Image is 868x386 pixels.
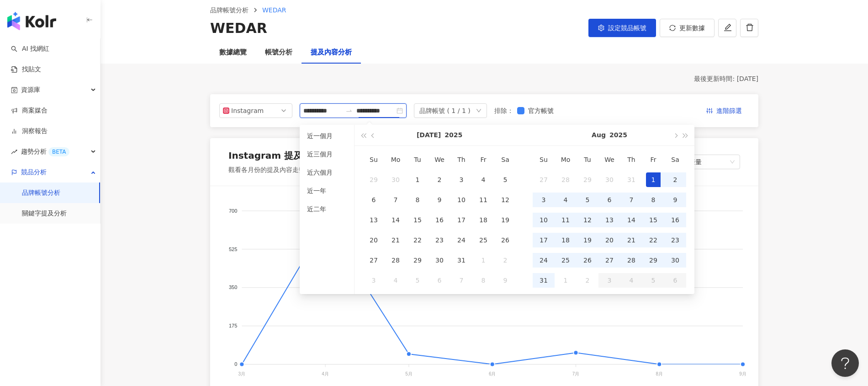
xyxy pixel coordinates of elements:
[429,250,450,270] td: 2025-07-30
[642,190,664,210] td: 2025-08-08
[598,150,620,170] th: We
[385,170,407,190] td: 2025-06-30
[476,273,491,288] div: 8
[322,371,329,376] tspan: 4月
[580,233,595,247] div: 19
[646,172,661,187] div: 1
[345,107,353,114] span: to
[410,233,425,247] div: 22
[533,270,555,290] td: 2025-08-31
[577,270,598,290] td: 2025-09-02
[303,183,350,198] li: 近一年
[388,213,403,227] div: 14
[494,230,516,250] td: 2025-07-26
[407,150,429,170] th: Tu
[11,106,48,115] a: 商案媒合
[624,193,639,207] div: 7
[429,230,450,250] td: 2025-07-23
[11,65,41,74] a: 找貼文
[580,273,595,288] div: 2
[419,104,471,118] div: 品牌帳號 ( 1 / 1 )
[602,253,617,268] div: 27
[664,250,686,270] td: 2025-08-30
[608,24,646,32] span: 設定競品帳號
[555,230,577,250] td: 2025-08-18
[363,270,385,290] td: 2025-08-03
[624,213,639,227] div: 14
[429,170,450,190] td: 2025-07-02
[210,19,267,38] div: WEDAR
[265,47,292,58] div: 帳號分析
[410,193,425,207] div: 8
[407,230,429,250] td: 2025-07-22
[555,150,577,170] th: Mo
[7,12,56,30] img: logo
[450,210,472,230] td: 2025-07-17
[22,188,60,198] a: 品牌帳號分析
[366,172,381,187] div: 29
[410,213,425,227] div: 15
[229,323,237,328] tspan: 175
[231,104,261,118] div: Instagram
[602,233,617,247] div: 20
[454,273,469,288] div: 7
[366,253,381,268] div: 27
[494,190,516,210] td: 2025-07-12
[454,172,469,187] div: 3
[646,253,661,268] div: 29
[602,193,617,207] div: 6
[533,230,555,250] td: 2025-08-17
[602,172,617,187] div: 30
[724,23,732,32] span: edit
[476,233,491,247] div: 25
[303,165,350,180] li: 近六個月
[577,170,598,190] td: 2025-07-29
[668,172,683,187] div: 2
[432,233,447,247] div: 23
[577,210,598,230] td: 2025-08-12
[303,147,350,161] li: 近三個月
[536,193,551,207] div: 3
[303,129,350,143] li: 近一個月
[450,270,472,290] td: 2025-08-07
[432,253,447,268] div: 30
[363,230,385,250] td: 2025-07-20
[494,210,516,230] td: 2025-07-19
[363,190,385,210] td: 2025-07-06
[363,250,385,270] td: 2025-07-27
[445,125,462,145] button: 2025
[572,371,580,376] tspan: 7月
[450,250,472,270] td: 2025-07-31
[558,193,573,207] div: 4
[746,23,754,32] span: delete
[472,170,494,190] td: 2025-07-04
[208,5,250,15] a: 品牌帳號分析
[646,233,661,247] div: 22
[558,273,573,288] div: 1
[450,170,472,190] td: 2025-07-03
[450,230,472,250] td: 2025-07-24
[494,106,513,116] label: 排除 ：
[432,273,447,288] div: 6
[620,190,642,210] td: 2025-08-07
[366,193,381,207] div: 6
[642,210,664,230] td: 2025-08-15
[472,230,494,250] td: 2025-07-25
[210,75,758,84] div: 最後更新時間: [DATE]
[429,210,450,230] td: 2025-07-16
[429,150,450,170] th: We
[668,193,683,207] div: 9
[498,193,513,207] div: 12
[689,155,736,169] span: 聲量
[432,172,447,187] div: 2
[536,273,551,288] div: 31
[385,190,407,210] td: 2025-07-07
[407,210,429,230] td: 2025-07-15
[388,193,403,207] div: 7
[429,270,450,290] td: 2025-08-06
[536,233,551,247] div: 17
[407,170,429,190] td: 2025-07-01
[405,371,413,376] tspan: 5月
[642,230,664,250] td: 2025-08-22
[598,25,604,31] span: setting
